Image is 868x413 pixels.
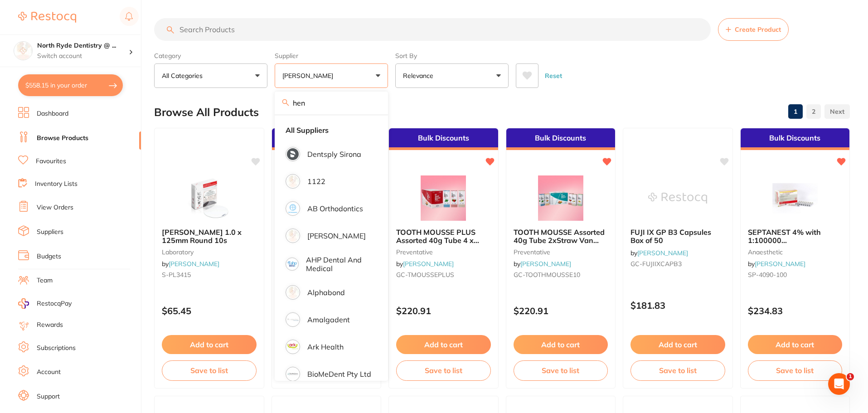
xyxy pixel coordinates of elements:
[35,180,78,189] a: Inventory Lists
[414,175,473,221] img: TOOTH MOUSSE PLUS Assorted 40g Tube 4 x Mint & Straw 2 x Van
[37,368,61,377] a: Account
[37,321,63,330] a: Rewards
[514,271,580,279] span: GC-TOOTHMOUSSE10
[162,360,257,380] button: Save to list
[275,52,388,60] label: Supplier
[162,228,242,245] span: [PERSON_NAME] 1.0 x 125mm Round 10s
[307,232,366,240] p: [PERSON_NAME]
[307,316,350,324] p: Amalgadent
[403,260,454,268] a: [PERSON_NAME]
[630,228,711,245] span: FUJI IX GP B3 Capsules Box of 50
[307,204,363,213] p: AB Orthodontics
[287,230,299,242] img: Adam Dental
[630,360,725,380] button: Save to list
[287,175,299,187] img: 1122
[514,248,608,256] small: preventative
[396,228,491,245] b: TOOTH MOUSSE PLUS Assorted 40g Tube 4 x Mint & Straw 2 x Van
[37,52,129,61] p: Switch account
[630,228,725,245] b: FUJI IX GP B3 Capsules Box of 50
[307,177,325,185] p: 1122
[847,373,854,380] span: 1
[396,335,491,354] button: Add to cart
[287,203,299,214] img: AB Orthodontics
[287,259,297,269] img: AHP Dental and Medical
[648,175,707,221] img: FUJI IX GP B3 Capsules Box of 50
[179,175,238,221] img: SCHEU DURAN 1.0 x 125mm Round 10s
[389,128,498,150] div: Bulk Discounts
[396,260,454,268] span: by
[788,102,803,121] a: 1
[396,228,479,253] span: TOOTH MOUSSE PLUS Assorted 40g Tube 4 x Mint & Straw 2 x Van
[748,306,843,316] p: $234.83
[514,360,608,380] button: Save to list
[542,63,565,88] button: Reset
[162,335,257,354] button: Add to cart
[403,71,437,80] p: Relevance
[806,102,821,121] a: 2
[514,228,608,245] b: TOOTH MOUSSE Assorted 40g Tube 2xStraw Van Mint Melon Tfrutti
[748,360,843,380] button: Save to list
[396,248,491,256] small: preventative
[154,52,267,60] label: Category
[37,228,63,237] a: Suppliers
[169,260,219,268] a: [PERSON_NAME]
[287,368,299,380] img: BioMeDent Pty Ltd
[154,18,711,41] input: Search Products
[748,228,843,245] b: SEPTANEST 4% with 1:100000 adrenalin 2.2ml 2xBox 50 GOLD
[154,63,267,88] button: All Categories
[748,248,843,256] small: anaesthetic
[37,252,61,261] a: Budgets
[630,260,682,268] span: GC-FUJIIXCAPB3
[307,370,371,378] p: BioMeDent Pty Ltd
[18,298,72,309] a: RestocqPay
[630,335,725,354] button: Add to cart
[37,203,73,212] a: View Orders
[755,260,805,268] a: [PERSON_NAME]
[514,228,605,253] span: TOOTH MOUSSE Assorted 40g Tube 2xStraw Van Mint Melon Tfrutti
[286,126,329,134] strong: All Suppliers
[506,128,616,150] div: Bulk Discounts
[395,52,509,60] label: Sort By
[162,271,191,279] span: S-PL3415
[395,63,509,88] button: Relevance
[282,71,337,80] p: [PERSON_NAME]
[514,306,608,316] p: $220.91
[162,260,219,268] span: by
[37,344,76,353] a: Subscriptions
[162,248,257,256] small: laboratory
[748,228,831,262] span: SEPTANEST 4% with 1:100000 [MEDICAL_DATA] 2.2ml 2xBox 50 GOLD
[278,121,384,140] li: Clear selection
[514,260,571,268] span: by
[396,360,491,380] button: Save to list
[154,106,259,119] h2: Browse All Products
[275,63,388,88] button: [PERSON_NAME]
[37,299,72,308] span: RestocqPay
[37,134,88,143] a: Browse Products
[307,150,361,158] p: Dentsply Sirona
[514,335,608,354] button: Add to cart
[37,392,60,401] a: Support
[287,287,299,298] img: Alphabond
[396,271,454,279] span: GC-TMOUSSEPLUS
[287,341,299,353] img: Ark Health
[396,306,491,316] p: $220.91
[272,128,381,150] div: Bulk Discounts
[630,300,725,311] p: $181.83
[14,42,32,60] img: North Ryde Dentistry @ Macquarie Park
[162,306,257,316] p: $65.45
[741,128,850,150] div: Bulk Discounts
[630,249,688,257] span: by
[275,92,388,114] input: Search supplier
[766,175,824,221] img: SEPTANEST 4% with 1:100000 adrenalin 2.2ml 2xBox 50 GOLD
[735,26,781,33] span: Create Product
[37,109,68,118] a: Dashboard
[287,314,299,326] img: Amalgadent
[748,271,787,279] span: SP-4090-100
[531,175,590,221] img: TOOTH MOUSSE Assorted 40g Tube 2xStraw Van Mint Melon Tfrutti
[718,18,789,41] button: Create Product
[36,157,66,166] a: Favourites
[18,74,123,96] button: $558.15 in your order
[37,41,129,50] h4: North Ryde Dentistry @ Macquarie Park
[748,335,843,354] button: Add to cart
[18,7,76,28] a: Restocq Logo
